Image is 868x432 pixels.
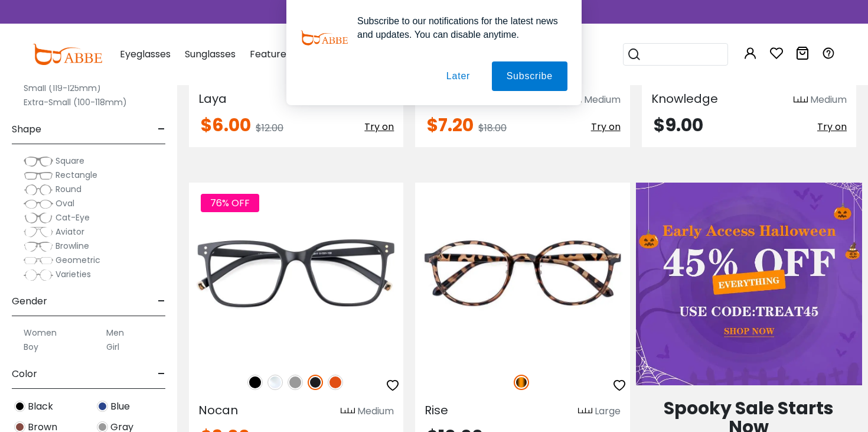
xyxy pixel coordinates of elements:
[110,399,130,414] span: Blue
[56,226,84,238] span: Aviator
[24,212,53,224] img: Cat-Eye.png
[247,375,263,390] img: Black
[24,326,57,340] label: Women
[591,116,621,138] button: Try on
[636,183,862,385] img: Early Access Halloween
[364,116,394,138] button: Try on
[198,402,238,418] span: Nocan
[256,121,283,135] span: $12.00
[817,120,847,134] span: Try on
[56,240,89,252] span: Browline
[56,212,90,223] span: Cat-Eye
[97,401,108,412] img: Blue
[24,226,53,238] img: Aviator.png
[24,340,38,354] label: Boy
[432,61,485,91] button: Later
[24,241,53,252] img: Browline.png
[348,14,567,41] div: Subscribe to our notifications for the latest news and updates. You can disable anytime.
[357,404,394,418] div: Medium
[427,112,474,138] span: $7.20
[201,112,251,138] span: $6.00
[341,407,355,416] img: size ruler
[12,115,41,144] span: Shape
[415,183,629,362] img: Tortoise Rise - Plastic ,Adjust Nose Pads
[425,402,448,418] span: Rise
[24,269,53,281] img: Varieties.png
[56,155,84,167] span: Square
[56,169,97,181] span: Rectangle
[328,375,343,390] img: Orange
[189,183,403,362] img: Matte-black Nocan - TR ,Universal Bridge Fit
[654,112,703,138] span: $9.00
[106,340,119,354] label: Girl
[12,287,47,316] span: Gender
[514,375,529,390] img: Tortoise
[56,268,91,280] span: Varieties
[24,155,53,167] img: Square.png
[492,61,567,91] button: Subscribe
[56,197,74,209] span: Oval
[56,183,81,195] span: Round
[24,255,53,267] img: Geometric.png
[308,375,323,390] img: Matte Black
[28,399,53,414] span: Black
[288,375,303,390] img: Gray
[12,360,37,388] span: Color
[817,116,847,138] button: Try on
[478,121,507,135] span: $18.00
[158,287,165,316] span: -
[158,115,165,144] span: -
[158,360,165,388] span: -
[201,194,259,212] span: 76% OFF
[24,170,53,181] img: Rectangle.png
[24,198,53,210] img: Oval.png
[56,254,100,266] span: Geometric
[591,120,621,134] span: Try on
[364,120,394,134] span: Try on
[595,404,621,418] div: Large
[301,14,348,61] img: notification icon
[267,375,283,390] img: Clear
[24,184,53,196] img: Round.png
[578,407,592,416] img: size ruler
[106,326,124,340] label: Men
[14,401,25,412] img: Black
